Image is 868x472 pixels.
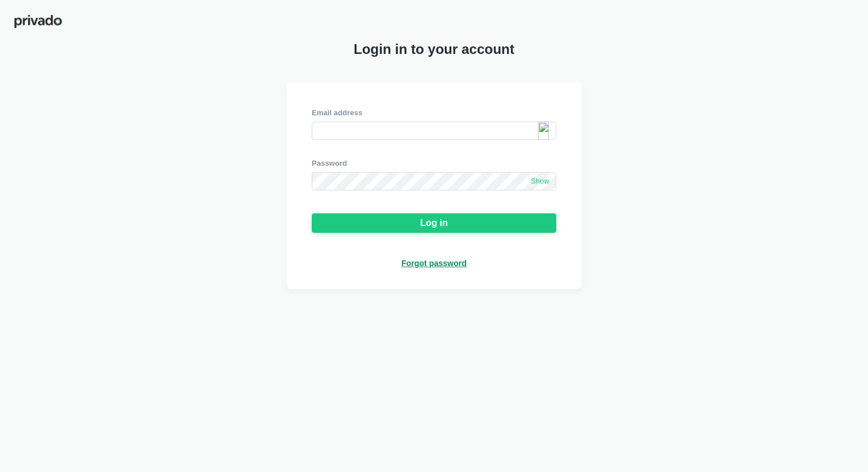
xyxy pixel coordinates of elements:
[538,122,549,140] img: icon_180.svg
[354,41,514,57] span: Login in to your account
[420,218,448,228] div: Log in
[530,177,549,186] span: Show
[401,258,467,268] a: Forgot password
[312,108,556,118] div: Email address
[312,213,556,233] button: Log in
[14,14,63,29] img: privado-logo
[312,158,556,169] div: Password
